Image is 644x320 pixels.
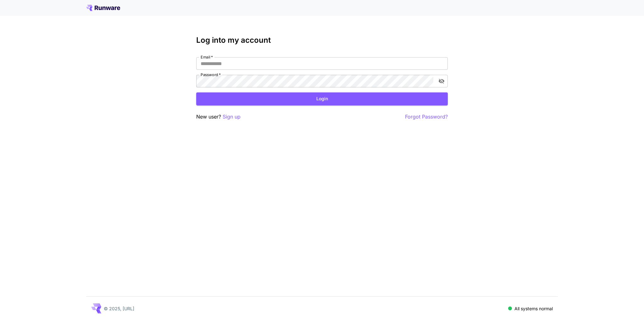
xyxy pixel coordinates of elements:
[514,305,553,312] p: All systems normal
[201,54,213,60] label: Email
[196,36,448,45] h3: Log into my account
[196,113,241,121] p: New user?
[201,72,221,77] label: Password
[196,92,448,105] button: Login
[104,305,134,312] p: © 2025, [URL]
[436,75,447,87] button: toggle password visibility
[223,113,241,121] button: Sign up
[405,113,448,121] button: Forgot Password?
